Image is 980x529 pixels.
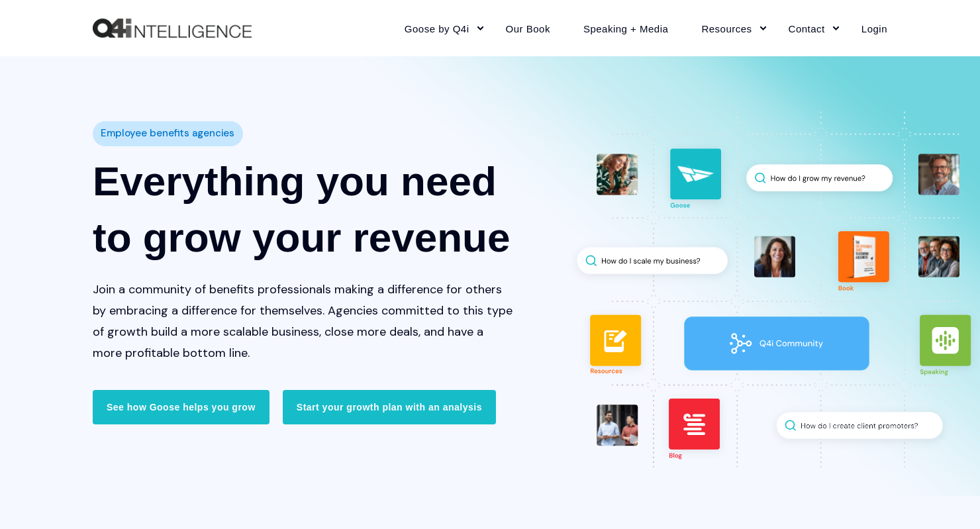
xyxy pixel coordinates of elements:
a: See how Goose helps you grow [93,390,269,424]
img: Q4intelligence, LLC logo [93,19,252,38]
p: Join a community of benefits professionals making a difference for others by embracing a differen... [93,279,514,363]
a: Back to Home [93,19,252,38]
span: Employee benefits agencies [101,124,234,143]
a: Start your growth plan with an analysis [283,390,496,424]
h1: Everything you need to grow your revenue [93,153,514,265]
